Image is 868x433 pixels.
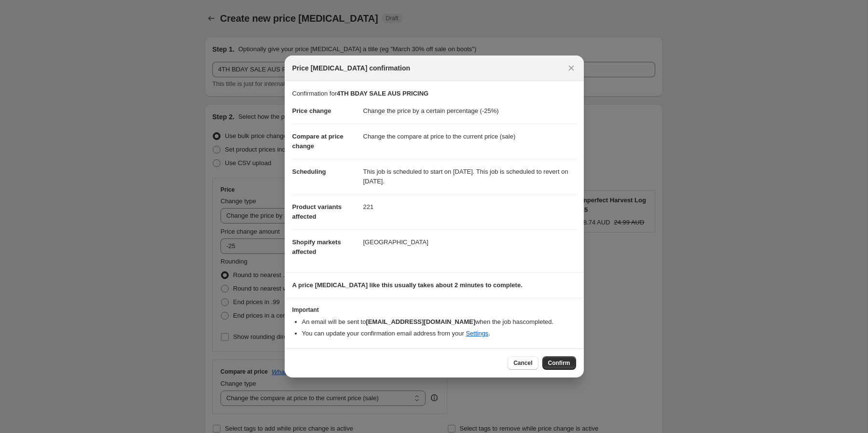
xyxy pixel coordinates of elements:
[363,194,576,220] dd: 221
[292,168,326,175] span: Scheduling
[363,159,576,194] dd: This job is scheduled to start on [DATE]. This job is scheduled to revert on [DATE].
[292,281,523,289] b: A price [MEDICAL_DATA] like this usually takes about 2 minutes to complete.
[548,359,570,367] span: Confirm
[508,356,538,370] button: Cancel
[292,89,576,98] p: Confirmation for
[366,318,475,325] b: [EMAIL_ADDRESS][DOMAIN_NAME]
[292,306,576,314] h3: Important
[302,329,576,338] li: You can update your confirmation email address from your .
[292,133,344,150] span: Compare at price change
[363,98,576,124] dd: Change the price by a certain percentage (-25%)
[337,90,428,97] b: 4TH BDAY SALE AUS PRICING
[363,229,576,255] dd: [GEOGRAPHIC_DATA]
[302,317,576,327] li: An email will be sent to when the job has completed .
[466,330,488,337] a: Settings
[292,63,411,73] span: Price [MEDICAL_DATA] confirmation
[292,203,342,220] span: Product variants affected
[363,124,576,149] dd: Change the compare at price to the current price (sale)
[513,359,532,367] span: Cancel
[292,107,331,114] span: Price change
[565,61,578,75] button: Close
[542,356,576,370] button: Confirm
[292,238,341,255] span: Shopify markets affected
